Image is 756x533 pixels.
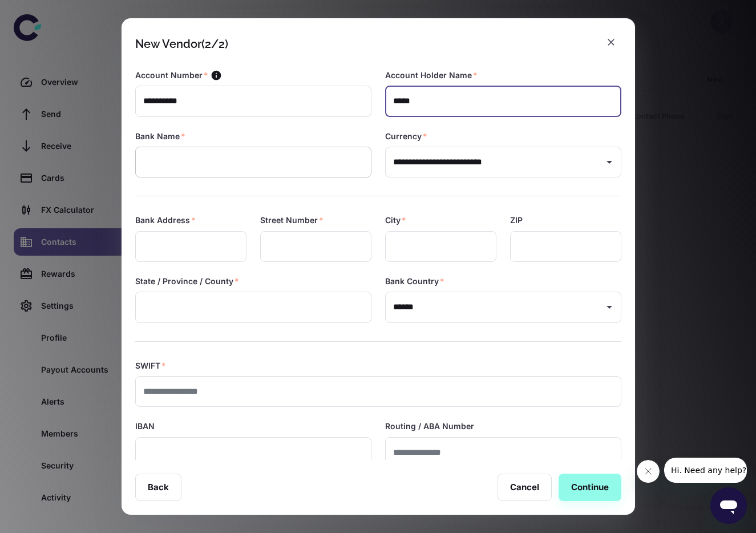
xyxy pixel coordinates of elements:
[385,70,478,81] label: Account Holder Name
[664,458,747,483] iframe: Message from company
[135,276,239,287] label: State / Province / County
[260,215,324,226] label: Street Number
[385,421,474,432] label: Routing / ABA Number
[710,487,747,524] iframe: Button to launch messaging window
[135,360,166,372] label: SWIFT
[601,299,617,315] button: Open
[559,474,621,501] button: Continue
[498,474,552,501] button: Cancel
[385,276,444,287] label: Bank Country
[510,215,523,226] label: ZIP
[135,70,208,81] label: Account Number
[135,421,155,432] label: IBAN
[135,474,181,501] button: Back
[601,154,617,170] button: Open
[135,37,228,51] div: New Vendor (2/2)
[637,460,660,483] iframe: Close message
[135,131,185,142] label: Bank Name
[135,215,196,226] label: Bank Address
[385,131,427,142] label: Currency
[385,215,406,226] label: City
